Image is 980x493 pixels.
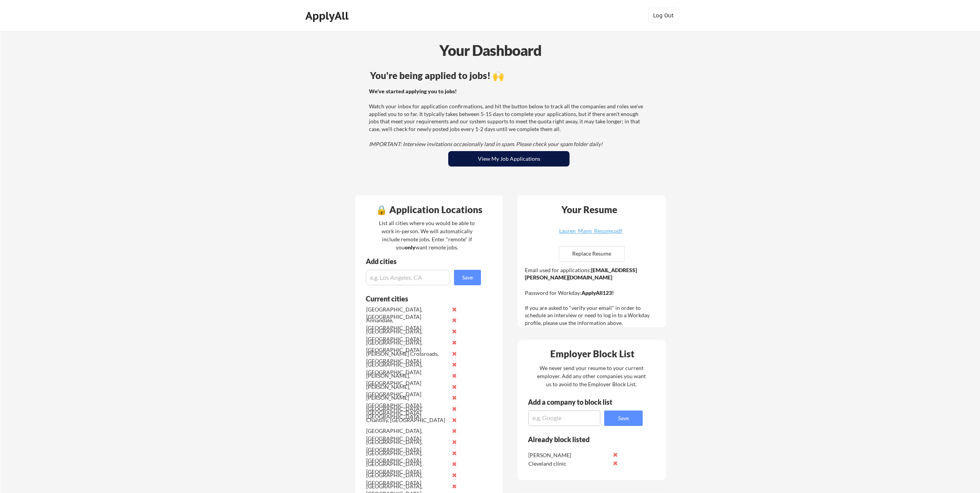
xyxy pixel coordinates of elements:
div: List all cities where you would be able to work in-person. We will automatically include remote j... [374,219,480,251]
div: [GEOGRAPHIC_DATA], [GEOGRAPHIC_DATA] [366,328,447,343]
div: [GEOGRAPHIC_DATA], [GEOGRAPHIC_DATA] [366,427,447,442]
strong: [EMAIL_ADDRESS][PERSON_NAME][DOMAIN_NAME] [525,267,637,281]
input: e.g. Los Angeles, CA [366,270,450,285]
div: [PERSON_NAME][GEOGRAPHIC_DATA], [GEOGRAPHIC_DATA] [366,394,447,417]
div: Chantilly, [GEOGRAPHIC_DATA] [366,416,447,424]
div: Watch your inbox for application confirmations, and hit the button below to track all the compani... [369,87,647,148]
div: Employer Block List [521,349,664,358]
button: Log Out [648,8,679,23]
div: 🔒 Application Locations [357,205,501,214]
div: [GEOGRAPHIC_DATA], [GEOGRAPHIC_DATA] [366,438,447,453]
div: [GEOGRAPHIC_DATA], [GEOGRAPHIC_DATA] [366,460,447,475]
div: ApplyAll [305,9,351,22]
div: Current cities [366,295,472,302]
strong: only [405,244,415,251]
div: [PERSON_NAME], [GEOGRAPHIC_DATA] [366,372,447,387]
div: You're being applied to jobs! 🙌 [370,71,648,80]
div: We never send your resume to your current employer. Add any other companies you want us to avoid ... [536,364,646,388]
div: [GEOGRAPHIC_DATA], [GEOGRAPHIC_DATA] [366,449,447,464]
div: [GEOGRAPHIC_DATA], [GEOGRAPHIC_DATA] [366,339,447,354]
div: Email used for applications: Password for Workday: If you are asked to "verify your email" in ord... [525,266,661,327]
button: Save [454,270,481,285]
div: Lauren_Mann_Resume.pdf [545,228,637,234]
em: IMPORTANT: Interview invitations occasionally land in spam. Please check your spam folder daily! [369,141,603,147]
div: [PERSON_NAME] [528,451,610,459]
a: Lauren_Mann_Resume.pdf [545,228,637,240]
div: Annandale, [GEOGRAPHIC_DATA] [366,316,447,331]
button: Save [604,411,643,426]
div: [GEOGRAPHIC_DATA], [GEOGRAPHIC_DATA] [366,361,447,376]
strong: We've started applying you to jobs! [369,88,457,94]
div: Already block listed [528,436,632,443]
div: [GEOGRAPHIC_DATA], [GEOGRAPHIC_DATA] [366,471,447,486]
div: [PERSON_NAME] Crossroads, [GEOGRAPHIC_DATA] [366,350,447,365]
strong: ApplyAll123! [581,289,614,296]
div: Your Resume [551,205,627,214]
div: Add a company to block list [528,399,624,406]
button: View My Job Applications [448,151,570,167]
div: [GEOGRAPHIC_DATA], [GEOGRAPHIC_DATA] [366,405,447,420]
div: Your Dashboard [1,39,980,61]
div: [PERSON_NAME], [GEOGRAPHIC_DATA] [366,383,447,398]
div: Cleveland clinic [528,460,610,468]
div: Add cities [366,258,483,265]
div: [GEOGRAPHIC_DATA], [GEOGRAPHIC_DATA] [366,306,447,321]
